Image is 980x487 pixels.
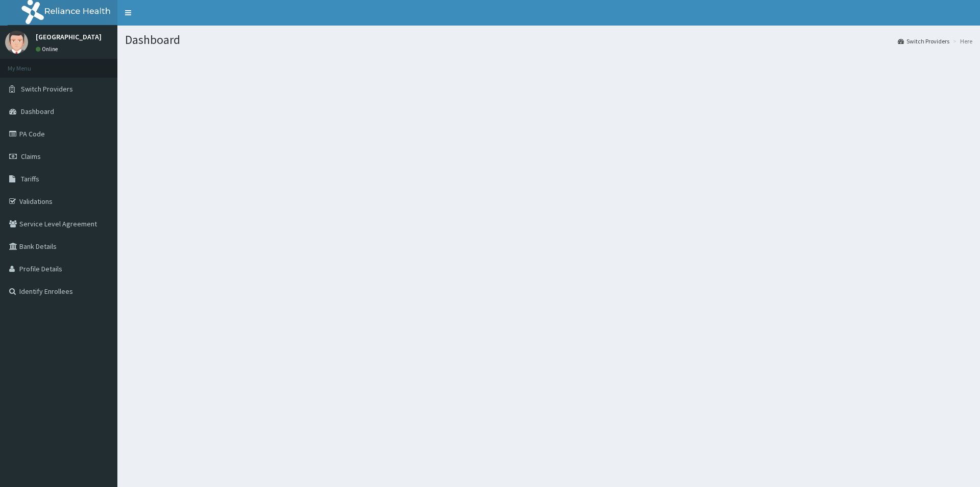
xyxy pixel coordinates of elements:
[898,37,949,45] a: Switch Providers
[21,84,73,94] span: Switch Providers
[21,174,39,183] span: Tariffs
[5,31,28,54] img: User Image
[21,107,54,116] span: Dashboard
[125,33,972,47] h1: Dashboard
[36,45,60,53] a: Online
[21,152,41,161] span: Claims
[36,33,102,40] p: [GEOGRAPHIC_DATA]
[950,37,972,45] li: Here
